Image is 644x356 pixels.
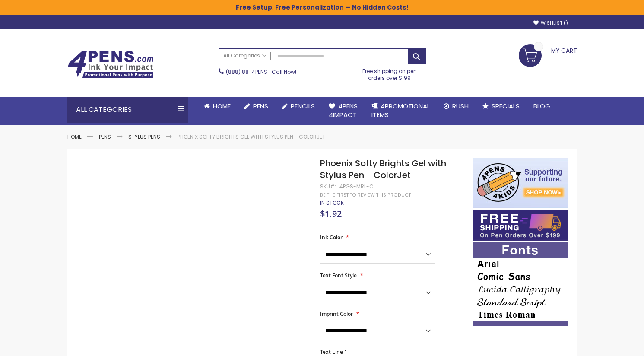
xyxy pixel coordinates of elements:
[178,133,325,140] li: Phoenix Softy Brights Gel with Stylus Pen - ColorJet
[320,199,344,207] span: In stock
[320,234,343,241] span: Ink Color
[473,158,568,208] img: 4pens 4 kids
[128,133,160,140] a: Stylus Pens
[527,97,557,116] a: Blog
[291,102,315,111] span: Pencils
[99,133,111,140] a: Pens
[67,97,188,123] div: All Categories
[223,52,266,59] span: All Categories
[67,133,82,140] a: Home
[275,97,322,116] a: Pencils
[67,51,154,78] img: 4Pens Custom Pens and Promotional Products
[197,97,238,116] a: Home
[320,157,446,181] span: Phoenix Softy Brights Gel with Stylus Pen - ColorJet
[533,20,568,26] a: Wishlist
[320,310,353,318] span: Imprint Color
[473,210,568,241] img: Free shipping on orders over $199
[353,64,426,82] div: Free shipping on pen orders over $199
[329,102,358,119] span: 4Pens 4impact
[492,102,520,111] span: Specials
[226,68,267,76] a: (888) 88-4PENS
[473,242,568,326] img: font-personalization-examples
[371,102,430,119] span: 4PROMOTIONAL ITEMS
[320,208,342,219] span: $1.92
[219,49,271,63] a: All Categories
[339,183,374,190] div: 4PGS-MRL-C
[213,102,231,111] span: Home
[253,102,268,111] span: Pens
[320,348,347,356] span: Text Line 1
[320,200,344,207] div: Availability
[365,97,437,125] a: 4PROMOTIONALITEMS
[320,272,357,279] span: Text Font Style
[533,102,550,111] span: Blog
[226,68,296,76] span: - Call Now!
[476,97,527,116] a: Specials
[320,192,411,198] a: Be the first to review this product
[322,97,365,125] a: 4Pens4impact
[452,102,469,111] span: Rush
[320,183,336,190] strong: SKU
[238,97,275,116] a: Pens
[437,97,476,116] a: Rush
